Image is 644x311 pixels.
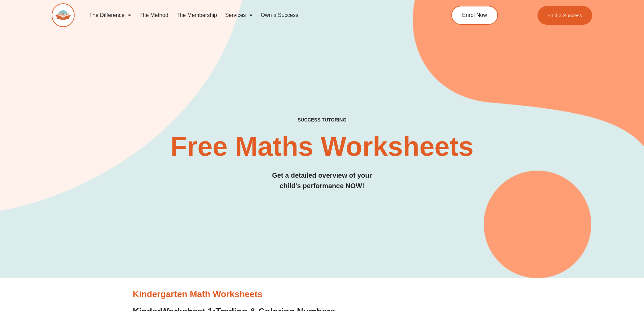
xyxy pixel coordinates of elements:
[538,6,593,25] a: Find a Success
[52,170,593,191] h3: Get a detailed overview of your child's performance NOW!
[52,133,593,160] h2: Free Maths Worksheets​
[135,7,172,23] a: The Method
[257,7,302,23] a: Own a Success
[172,7,221,23] a: The Membership
[221,7,257,23] a: Services
[548,13,582,18] span: Find a Success
[451,6,498,25] a: Enrol Now
[85,7,136,23] a: The Difference
[85,7,421,23] nav: Menu
[133,289,511,300] h3: Kindergarten Math Worksheets
[462,13,487,18] span: Enrol Now
[52,117,593,123] h4: SUCCESS TUTORING​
